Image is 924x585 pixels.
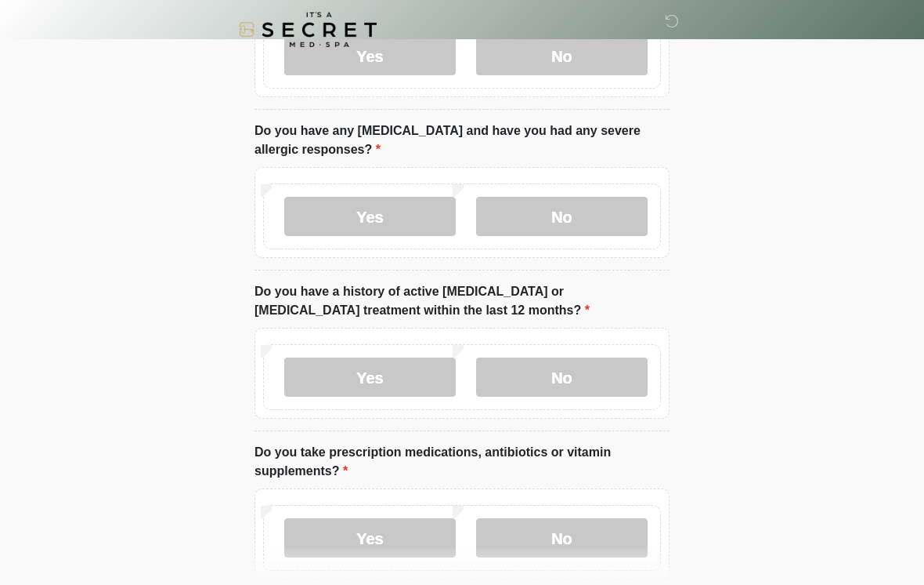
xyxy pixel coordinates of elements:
label: No [476,358,648,397]
label: Do you take prescription medications, antibiotics or vitamin supplements? [254,443,670,481]
label: Yes [284,197,456,236]
label: Do you have a history of active [MEDICAL_DATA] or [MEDICAL_DATA] treatment within the last 12 mon... [254,282,670,320]
label: Do you have any [MEDICAL_DATA] and have you had any severe allergic responses? [254,122,670,159]
label: Yes [284,358,456,397]
label: No [476,518,648,558]
label: No [476,197,648,236]
label: Yes [284,518,456,558]
img: It's A Secret Med Spa Logo [239,12,377,47]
